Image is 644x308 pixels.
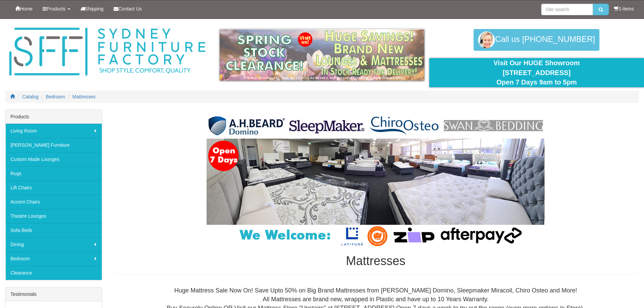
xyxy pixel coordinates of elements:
[72,94,95,99] a: Mattresses
[10,0,38,17] a: Home
[5,209,102,223] a: Theatre Lounges
[207,113,545,247] img: Mattresses
[112,254,639,268] h1: Mattresses
[5,166,102,181] a: Rugs
[5,110,102,124] div: Products
[5,287,102,301] div: Testimonials
[47,6,65,11] span: Products
[5,181,102,195] a: Lift Chairs
[5,152,102,166] a: Custom Made Lounges
[541,4,593,15] input: Site search
[5,266,102,280] a: Clearance
[85,6,104,11] span: Shipping
[20,6,32,11] span: Home
[109,0,147,17] a: Contact Us
[5,138,102,152] a: [PERSON_NAME] Furniture
[434,58,639,87] div: Visit Our HUGE Showroom [STREET_ADDRESS] Open 7 Days 9am to 5pm
[5,223,102,237] a: Sofa Beds
[5,237,102,252] a: Dining
[46,94,65,99] a: Bedroom
[5,252,102,266] a: Bedroom
[118,6,142,11] span: Contact Us
[38,0,75,17] a: Products
[6,26,209,78] img: Sydney Furniture Factory
[614,5,634,12] li: 0 items
[220,29,424,80] img: spring-sale.gif
[5,195,102,209] a: Accent Chairs
[75,0,109,17] a: Shipping
[22,94,39,99] a: Catalog
[5,124,102,138] a: Living Room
